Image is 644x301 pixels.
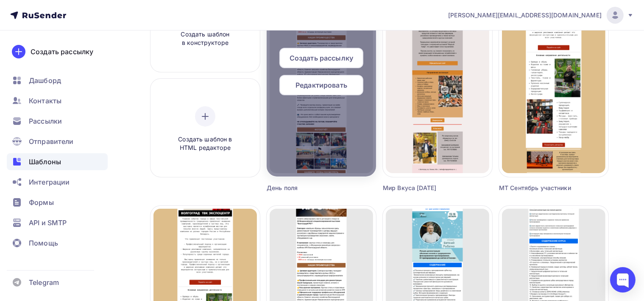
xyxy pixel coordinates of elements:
span: Редактировать [296,80,347,90]
span: Отправители [29,136,74,146]
span: API и SMTP [29,218,67,228]
a: [PERSON_NAME][EMAIL_ADDRESS][DOMAIN_NAME] [448,7,634,24]
span: Рассылки [29,116,62,126]
span: Дашборд [29,75,61,86]
span: Telegram [29,277,59,287]
a: Отправители [7,133,108,150]
a: Дашборд [7,72,108,89]
span: Помощь [29,238,58,248]
div: Создать рассылку [31,47,93,57]
span: Создать шаблон в конструкторе [165,30,245,47]
div: Мир Вкуса [DATE] [383,184,465,192]
a: Рассылки [7,113,108,130]
span: Создать рассылку [290,53,353,63]
a: Формы [7,194,108,211]
span: Создать шаблон в HTML редакторе [165,135,245,152]
a: Шаблоны [7,153,108,170]
span: [PERSON_NAME][EMAIL_ADDRESS][DOMAIN_NAME] [448,11,602,19]
span: Интеграции [29,177,70,187]
span: Формы [29,197,54,207]
div: День поля [267,184,349,192]
span: Шаблоны [29,157,61,167]
span: Контакты [29,96,61,106]
a: Контакты [7,92,108,109]
div: МТ Сентябрь участники [499,184,581,192]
